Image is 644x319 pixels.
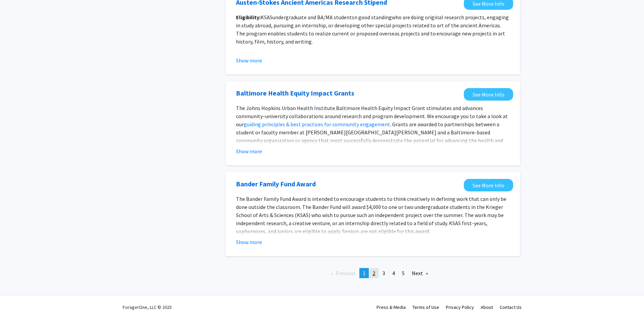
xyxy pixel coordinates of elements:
[236,179,316,189] a: Opens in a new tab
[377,304,406,310] a: Press & Media
[363,270,365,276] span: 1
[481,304,493,310] a: About
[236,105,508,128] span: The Johns Hopkins Urban Health Institute Baltimore Health Equity Impact Grant stimulates and adva...
[402,270,405,276] span: 5
[615,289,639,314] iframe: Chat
[408,268,431,278] a: Next page
[336,270,356,276] span: Previous
[123,295,172,319] div: ForagerOne, LLC © 2025
[446,304,474,310] a: Privacy Policy
[226,268,520,278] ul: Pagination
[392,270,395,276] span: 4
[236,238,262,246] button: Show more
[382,270,385,276] span: 3
[236,14,261,21] strong: Eligibility:
[236,147,262,155] button: Show more
[236,56,262,64] button: Show more
[464,88,513,101] a: Opens in a new tab
[500,304,522,310] a: Contact Us
[272,14,354,21] span: undergraduate and BA/MA students
[244,121,390,128] a: guiding principles & best practices for community engagement
[236,88,354,98] a: Opens in a new tab
[236,13,510,46] p: KSAS n good standing
[236,195,506,235] span: The Bander Family Fund Award is intended to encourage students to think creatively in defining wo...
[412,304,439,310] a: Terms of Use
[373,270,375,276] span: 2
[464,179,513,191] a: Opens in a new tab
